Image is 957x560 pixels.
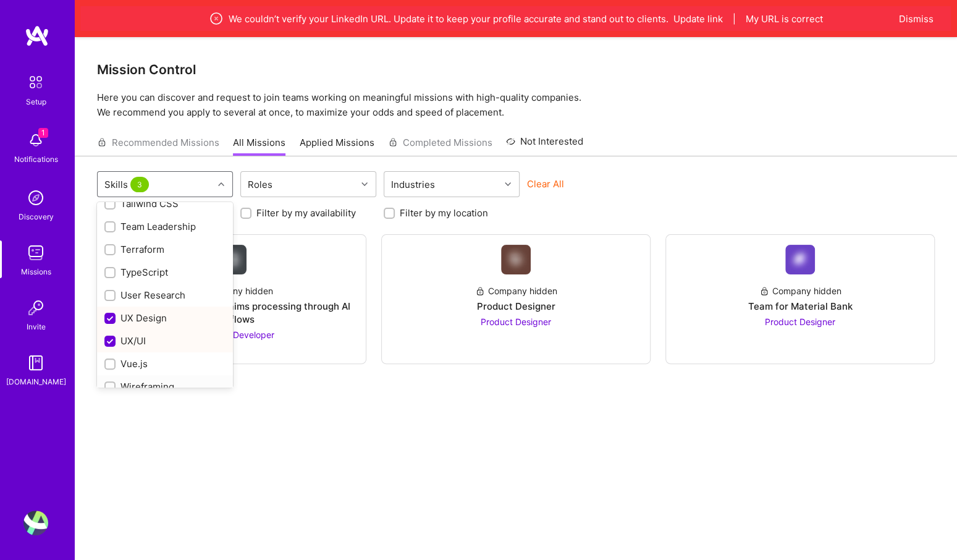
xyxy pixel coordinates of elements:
a: All Missions [233,136,285,156]
div: Missions [21,265,51,278]
img: Company Logo [501,245,531,274]
img: bell [23,128,48,153]
img: teamwork [23,240,48,265]
div: Skills [101,176,154,193]
img: Invite [23,295,48,320]
label: Filter by my availability [256,206,356,219]
img: discovery [23,185,48,210]
div: Invite [27,320,46,333]
span: Product Designer [765,316,835,327]
div: Discovery [19,210,54,223]
h3: Mission Control [97,62,935,77]
img: User Avatar [23,511,48,535]
div: UX/UI [104,334,226,347]
a: Not Interested [506,134,583,156]
img: setup [23,69,49,95]
div: User Research [104,289,226,302]
div: Industries [388,176,438,193]
button: My URL is correct [746,12,823,25]
div: Tailwind CSS [104,197,226,210]
button: Dismiss [899,12,934,25]
span: Product Designer [481,316,551,327]
div: Notifications [14,153,58,166]
span: | [733,12,736,25]
div: Vue.js [104,357,226,370]
a: Applied Missions [300,136,374,156]
p: Here you can discover and request to join teams working on meaningful missions with high-quality ... [97,90,935,120]
span: 3 [130,177,149,192]
i: icon Chevron [505,181,511,187]
div: Team for Material Bank [748,300,853,313]
div: TypeScript [104,266,226,279]
div: [DOMAIN_NAME] [6,375,66,388]
div: Company hidden [759,284,841,297]
div: Company hidden [475,284,557,297]
div: UX Design [104,312,226,325]
i: icon Chevron [361,181,368,187]
span: 1 [38,128,48,138]
a: Company LogoCompany hiddenProduct DesignerProduct Designer [392,245,640,354]
a: Company LogoCompany hiddenTeam for Material BankProduct Designer [676,245,924,354]
div: We couldn’t verify your LinkedIn URL. Update it to keep your profile accurate and stand out to cl... [138,11,893,26]
img: guide book [23,350,48,375]
button: Update link [673,12,723,25]
div: Product Designer [477,300,555,313]
label: Filter by my location [400,206,488,219]
img: Company Logo [785,245,815,274]
button: Clear All [527,177,564,190]
a: User Avatar [20,511,51,535]
div: Team Leadership [104,220,226,233]
div: Wireframing [104,380,226,393]
div: Terraform [104,243,226,256]
i: icon Chevron [218,181,224,187]
div: Setup [26,95,46,108]
img: logo [25,25,49,47]
div: Roles [245,176,276,193]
